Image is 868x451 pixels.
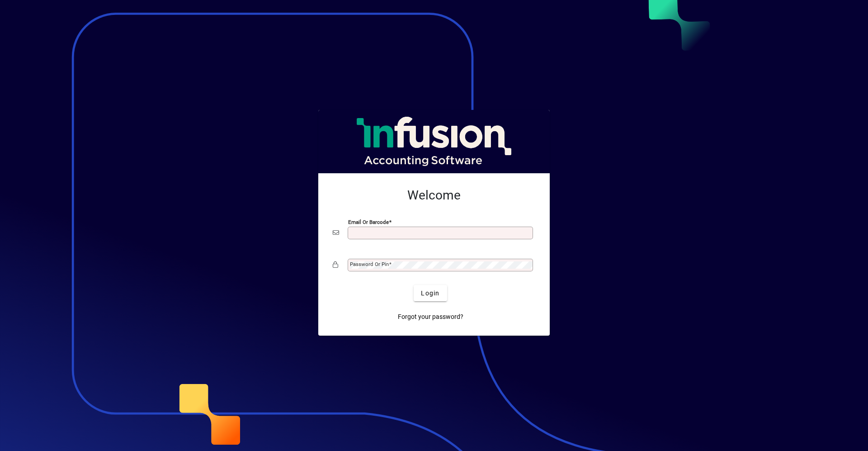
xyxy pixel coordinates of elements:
[350,261,389,267] mat-label: Password or Pin
[421,289,439,298] span: Login
[394,309,467,325] a: Forgot your password?
[333,188,535,203] h2: Welcome
[414,285,447,301] button: Login
[398,312,463,322] span: Forgot your password?
[348,219,389,225] mat-label: Email or Barcode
